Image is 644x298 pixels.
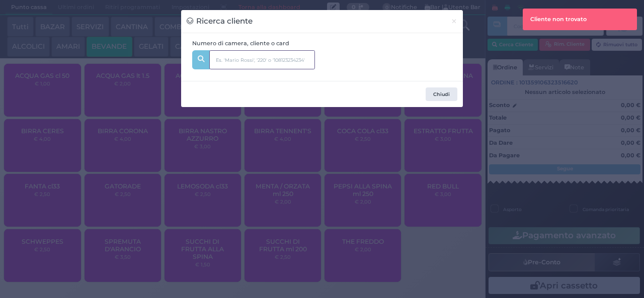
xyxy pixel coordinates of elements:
[451,16,457,27] span: ×
[426,87,457,102] button: Chiudi
[192,39,289,48] label: Numero di camera, cliente o card
[445,10,463,33] button: Chiudi
[523,9,637,30] div: Cliente non trovato
[187,16,253,27] h3: Ricerca cliente
[209,50,315,69] input: Es. 'Mario Rossi', '220' o '108123234234'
